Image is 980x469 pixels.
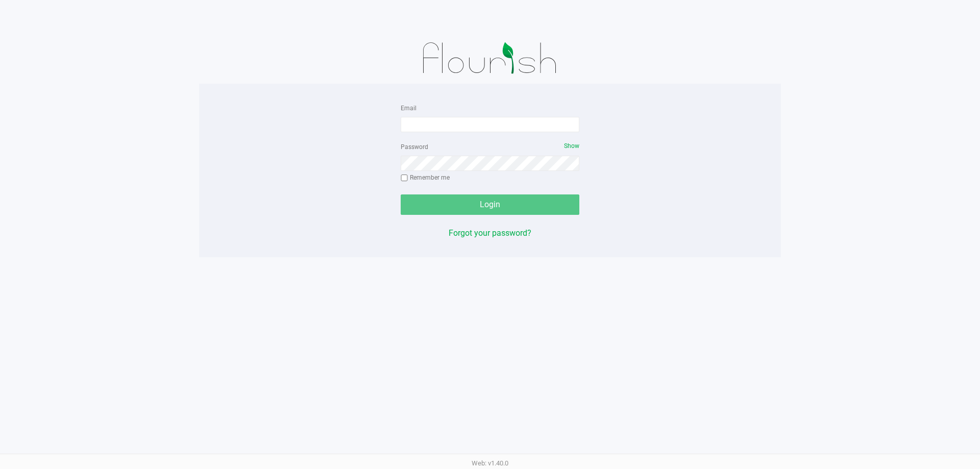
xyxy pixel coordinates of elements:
span: Web: v1.40.0 [472,459,508,467]
span: Show [564,142,579,150]
label: Password [401,142,428,152]
button: Forgot your password? [449,227,531,239]
input: Remember me [401,175,408,182]
label: Remember me [401,173,450,182]
label: Email [401,104,416,113]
